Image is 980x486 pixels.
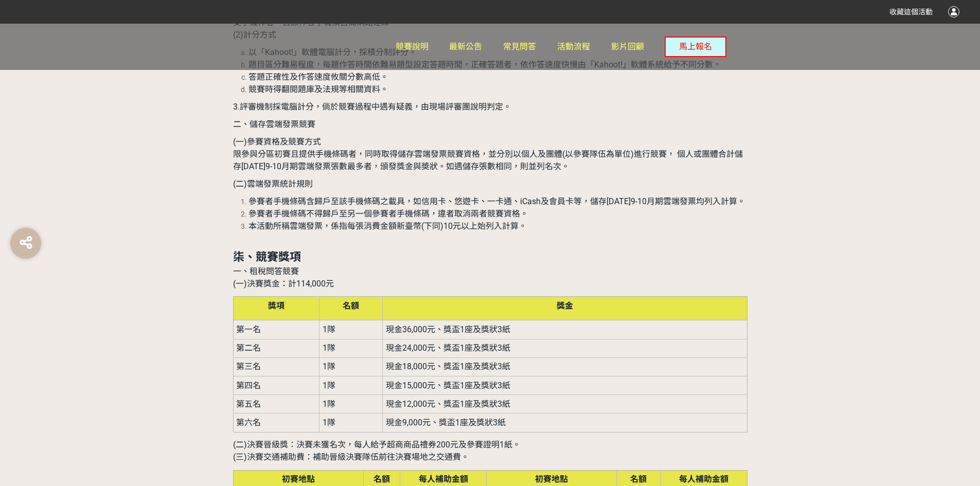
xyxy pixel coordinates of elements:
[323,418,335,427] span: 1隊
[557,301,573,311] span: 獎金
[233,179,313,189] span: (二)雲端發票統計規則
[557,24,590,70] a: 活動流程
[503,24,536,70] a: 常見問答
[503,42,536,51] span: 常見問答
[248,196,745,206] span: 參賽者手機條碼含歸戶至該手機條碼之載具，如信用卡、悠遊卡、一卡通、iCash及會員卡等，儲存[DATE]9-10月期雲端發票均列入計算。
[236,325,261,334] span: 第一名
[611,42,644,51] span: 影片回顧
[373,474,390,484] span: 名額
[233,149,743,171] span: 限參與分區初賽且提供手機條碼者，同時取得儲存雲端發票競賽資格，並分別以個人及團體(以參賽隊伍為單位)進行競賽， 個人或團體合計儲存[DATE]9-10月期雲端發票張數最多者，頒發獎金與奬狀。如遇...
[323,399,335,409] span: 1隊
[233,102,511,112] span: 3.評審機制採電腦計分，倘於競賽過程中遇有疑義，由現場評審團說明判定。
[449,24,482,70] a: 最新公告
[419,474,468,484] span: 每人補助金額
[323,362,335,371] span: 1隊
[236,418,261,427] span: 第六名
[449,42,482,51] span: 最新公告
[236,381,261,390] span: 第四名
[248,72,388,82] span: 答題正確性及作答速度攸關分數高低。
[679,474,728,484] span: 每人補助金額
[282,474,315,484] span: 初賽地點
[386,381,510,390] span: 現金15,000元、獎盃1座及獎狀3紙
[396,24,429,70] a: 競賽說明
[386,418,506,427] span: 現金9,000元、獎盃1座及獎狀3紙
[248,209,528,219] span: 參賽者手機條碼不得歸戶至另一個參賽者手機條碼，違者取消兩者競賽資格。
[889,8,933,16] span: 收藏這個活動
[396,42,429,51] span: 競賽說明
[386,343,510,353] span: 現金24,000元、獎盃1座及獎狀3紙
[233,250,301,263] strong: 柒、競賽獎項
[323,381,335,390] span: 1隊
[233,452,469,462] span: (三)決賽交通補助費：補助晉級決賽隊伍前往決賽場地之交通費。
[323,343,335,353] span: 1隊
[679,42,712,51] span: 馬上報名
[343,301,359,311] span: 名額
[236,343,261,353] span: 第二名
[386,325,510,334] span: 現金36,000元、獎盃1座及獎狀3紙
[323,325,335,334] span: 1隊
[233,119,315,129] span: 二、儲存雲端發票競賽
[233,137,321,147] span: (一)參賽資格及競賽方式
[248,221,527,231] span: 本活動所稱雲端發票，係指每張消費金額新臺幣(下同)10元以上始列入計算。
[386,399,510,409] span: 現金12,000元、獎盃1座及獎狀3紙
[630,474,647,484] span: 名額
[268,301,284,311] span: 獎項
[611,24,644,70] a: 影片回顧
[248,84,388,94] span: 競賽時得翻閱題庫及法規等相關資料。
[535,474,568,484] span: 初賽地點
[233,266,299,276] span: 一、租稅問答競賽
[236,399,261,409] span: 第五名
[665,37,726,57] button: 馬上報名
[557,42,590,51] span: 活動流程
[233,440,521,449] span: (二)決賽晉級獎：決賽未獲名次，每人給予超商商品禮券200元及參賽證明1紙。
[233,279,334,289] span: (一)決賽獎金：計114,000元
[236,362,261,371] span: 第三名
[386,362,510,371] span: 現金18,000元、獎盃1座及獎狀3紙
